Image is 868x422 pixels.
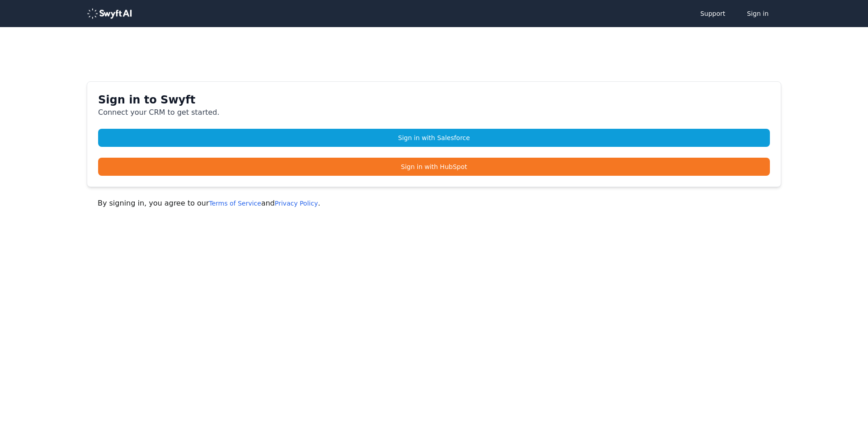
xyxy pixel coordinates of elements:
[87,8,132,19] img: logo-488353a97b7647c9773e25e94dd66c4536ad24f66c59206894594c5eb3334934.png
[209,200,261,207] a: Terms of Service
[98,129,770,147] a: Sign in with Salesforce
[738,5,778,23] button: Sign in
[275,200,318,207] a: Privacy Policy
[98,107,770,118] p: Connect your CRM to get started.
[691,5,734,23] a: Support
[98,198,770,209] p: By signing in, you agree to our and .
[98,158,770,176] a: Sign in with HubSpot
[98,93,770,107] h1: Sign in to Swyft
